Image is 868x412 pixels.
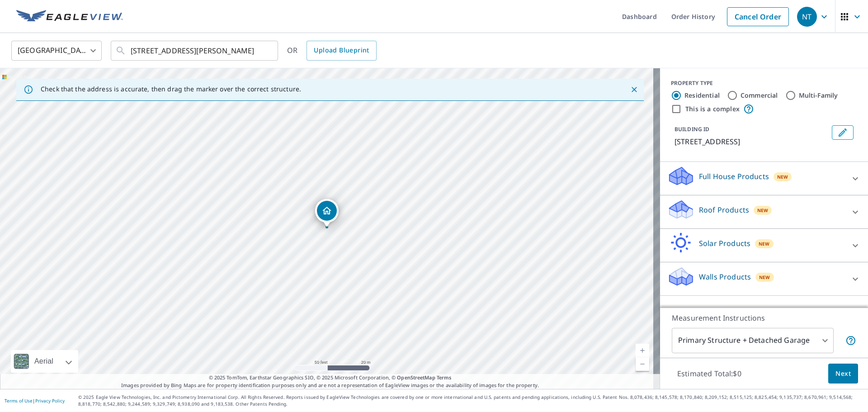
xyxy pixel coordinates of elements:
a: Privacy Policy [35,398,65,404]
p: | [5,398,65,403]
div: Roof ProductsNew [667,199,861,225]
p: Measurement Instructions [672,313,856,323]
p: [STREET_ADDRESS] [675,136,828,147]
img: EV Logo [16,10,123,24]
p: BUILDING ID [675,125,709,133]
a: Upload Blueprint [307,41,376,61]
div: Dropped pin, building 1, Residential property, 441 North Rd Lancaster, NH 03584 [315,199,339,227]
span: Your report will include the primary structure and a detached garage if one exists. [845,335,856,346]
button: Close [628,84,640,95]
label: This is a complex [685,104,740,114]
label: Commercial [741,91,778,100]
a: OpenStreetMap [397,374,435,381]
div: Primary Structure + Detached Garage [672,328,834,353]
div: Aerial [32,350,56,373]
p: Walls Products [699,271,751,282]
div: Walls ProductsNew [667,266,861,292]
p: Check that the address is accurate, then drag the marker over the correct structure. [41,85,301,93]
label: Residential [684,91,720,100]
div: OR [287,41,377,61]
label: Multi-Family [799,91,838,100]
div: PROPERTY TYPE [671,79,857,87]
a: Current Level 19, Zoom Out [636,357,649,371]
p: Full House Products [699,171,769,182]
button: Next [828,364,858,384]
p: Solar Products [699,238,750,249]
p: © 2025 Eagle View Technologies, Inc. and Pictometry International Corp. All Rights Reserved. Repo... [78,394,863,407]
div: Full House ProductsNew [667,166,861,191]
a: Terms [437,374,452,381]
p: Roof Products [699,204,749,215]
div: [GEOGRAPHIC_DATA] [11,38,102,63]
div: Solar ProductsNew [667,232,861,258]
span: Upload Blueprint [314,45,369,56]
a: Current Level 19, Zoom In [636,344,649,357]
a: Cancel Order [727,7,789,26]
span: © 2025 TomTom, Earthstar Geographics SIO, © 2025 Microsoft Corporation, © [209,374,452,382]
div: Aerial [11,350,78,373]
input: Search by address or latitude-longitude [131,38,259,63]
span: Next [835,368,851,379]
span: New [759,274,770,281]
span: New [757,207,769,214]
div: NT [797,7,817,27]
span: New [759,240,770,247]
span: New [777,173,788,180]
button: Edit building 1 [832,125,854,140]
p: Estimated Total: $0 [670,364,749,384]
a: Terms of Use [5,398,33,404]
